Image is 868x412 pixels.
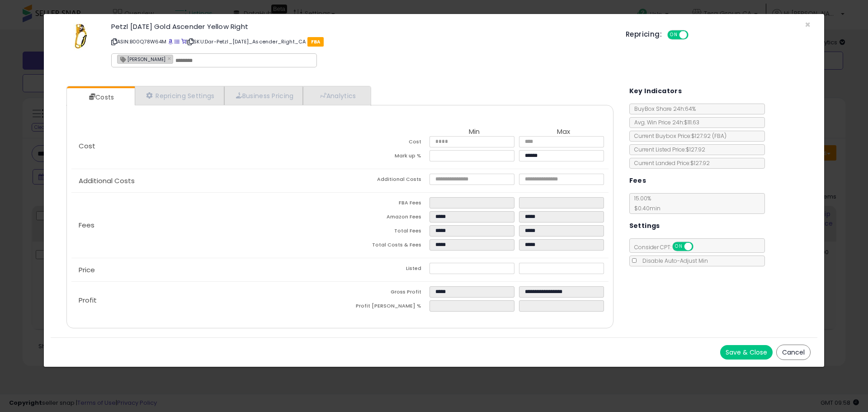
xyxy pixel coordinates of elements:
span: × [805,18,811,31]
span: $0.40 min [630,204,660,212]
p: Cost [71,142,340,150]
td: Listed [340,263,429,277]
td: Mark up % [340,150,429,164]
th: Min [429,128,519,136]
a: × [168,54,173,62]
span: ( FBA ) [712,132,726,140]
td: Cost [340,136,429,150]
span: Avg. Win Price 24h: $111.63 [630,118,699,126]
span: Consider CPT: [630,243,705,251]
td: Additional Costs [340,174,429,188]
span: BuyBox Share 24h: 64% [630,105,696,113]
span: Current Landed Price: $127.92 [630,159,710,167]
th: Max [519,128,609,136]
p: Additional Costs [71,177,340,185]
a: BuyBox page [168,38,173,45]
td: Amazon Fees [340,211,429,225]
span: 15.00 % [630,194,660,212]
td: Profit [PERSON_NAME] % [340,300,429,314]
h5: Fees [629,175,646,186]
p: ASIN: B00Q78W64M | SKU: Dar-Petzl_[DATE]_Ascender_Right_CA [111,34,613,49]
h5: Settings [629,220,660,232]
span: OFF [687,31,702,39]
td: Total Costs & Fees [340,239,429,253]
h5: Repricing: [626,31,662,38]
a: Analytics [303,86,370,105]
button: Cancel [776,345,811,360]
td: Gross Profit [340,286,429,300]
p: Profit [71,297,340,304]
button: Save & Close [720,345,773,360]
span: ON [673,243,684,251]
span: $127.92 [691,132,726,140]
a: Your listing only [181,38,186,45]
span: Disable Auto-Adjust Min [638,257,708,265]
td: FBA Fees [340,197,429,211]
span: Current Buybox Price: [630,132,726,140]
a: All offer listings [175,38,179,45]
a: Business Pricing [224,86,303,105]
a: Costs [67,88,134,106]
h5: Key Indicators [629,85,682,97]
span: ON [668,31,679,39]
span: [PERSON_NAME] [118,55,165,63]
span: Current Listed Price: $127.92 [630,146,705,153]
p: Price [71,266,340,274]
p: Fees [71,222,340,229]
h3: Petzl [DATE] Gold Ascender Yellow Right [111,23,613,30]
span: OFF [692,243,706,251]
span: FBA [307,37,324,47]
img: 418G-1XiSXL._SL60_.jpg [73,23,89,50]
td: Total Fees [340,225,429,239]
a: Repricing Settings [135,86,224,105]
